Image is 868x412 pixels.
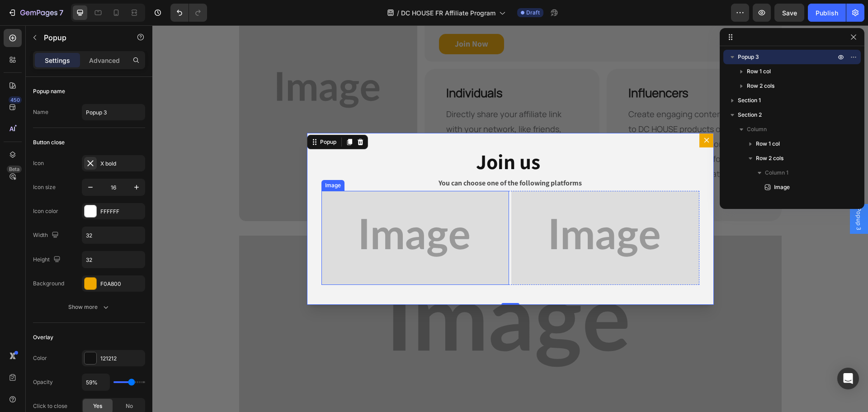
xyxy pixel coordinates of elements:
span: DC HOUSE FR Affiliate Program [401,8,495,18]
div: Icon [33,159,44,167]
div: Icon color [33,207,58,215]
button: Publish [808,4,846,22]
input: Auto [82,251,145,268]
div: Popup [166,113,186,121]
button: 7 [4,4,67,22]
div: X bold [100,160,143,168]
div: Publish [816,8,838,18]
span: Popup 3 [738,52,759,62]
div: Button close [33,138,65,147]
div: F0A800 [100,280,143,288]
button: Show more [33,299,145,315]
span: Draft [526,9,540,17]
div: Name [33,108,48,116]
p: Advanced [89,56,120,65]
div: Popup name [33,87,65,95]
span: Row 2 cols [756,154,783,163]
p: 7 [59,7,63,18]
span: Column 1 [765,168,788,177]
iframe: Design area [152,25,868,412]
input: Auto [82,374,109,390]
div: Overlay [33,333,53,341]
p: Settings [45,56,70,65]
img: 3000x1500 [359,166,547,260]
span: Row 1 col [756,139,780,148]
div: FFFFFF [100,208,143,216]
input: E.g. New popup [82,104,145,120]
div: Open Intercom Messenger [837,368,859,389]
button: Save [774,4,804,22]
span: Yes [93,402,102,410]
span: Section 1 [738,96,761,105]
div: Beta [7,166,22,173]
div: Color [33,354,47,362]
div: 450 [9,96,22,104]
div: Image [171,156,190,164]
div: Height [33,254,62,266]
div: Icon size [33,183,56,191]
span: No [126,402,133,410]
div: Show more [68,303,110,312]
span: Section 2 [738,110,762,119]
span: Column [747,125,767,134]
span: / [397,8,399,18]
p: Popup [44,32,121,43]
input: Auto [82,227,145,243]
div: Dialog content [155,108,561,279]
div: Click to close [33,402,67,410]
span: Popup 3 [702,182,711,205]
span: Row 2 cols [747,81,774,90]
strong: Join us [324,123,388,150]
span: Column 2 [765,197,789,206]
div: Opacity [33,378,53,386]
div: Width [33,229,61,242]
div: 121212 [100,355,143,363]
strong: You can choose one of the following platforms [286,153,429,162]
span: Image [774,183,790,192]
img: 3000x1500 [169,166,357,260]
span: Row 1 col [747,67,771,76]
div: Background [33,279,64,288]
div: Dialog body [155,108,561,279]
span: Save [782,9,797,17]
div: Undo/Redo [170,4,207,22]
